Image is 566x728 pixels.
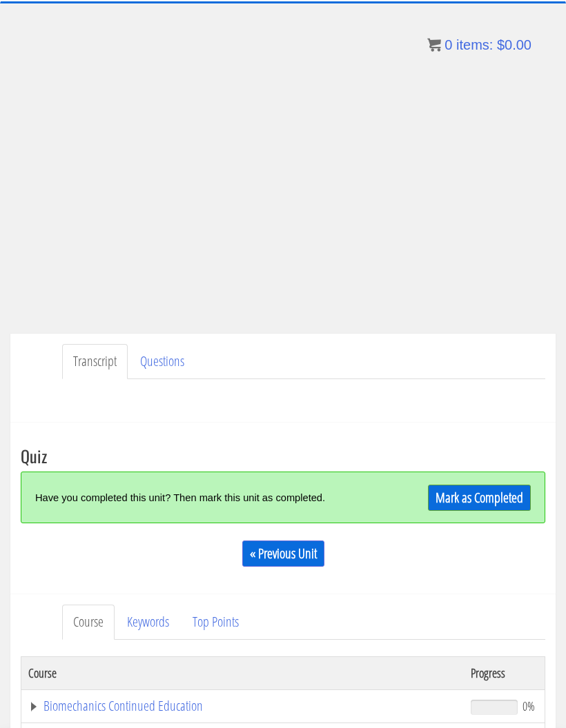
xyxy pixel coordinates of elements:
[182,605,250,640] a: Top Points
[116,605,180,640] a: Keywords
[456,37,493,52] span: items:
[35,483,401,512] div: Have you completed this unit? Then mark this unit as completed.
[464,656,545,689] th: Progress
[523,698,535,714] span: 0%
[242,540,324,567] a: « Previous Unit
[427,37,531,52] a: 0 items: $0.00
[129,344,195,379] a: Questions
[497,37,531,52] bdi: 0.00
[445,37,452,52] span: 0
[21,447,545,465] h3: Quiz
[497,37,505,52] span: $
[62,605,115,640] a: Course
[62,344,128,379] a: Transcript
[427,38,441,52] img: icon11.png
[21,656,464,689] th: Course
[428,485,531,511] a: Mark as Completed
[28,699,457,713] a: Biomechanics Continued Education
